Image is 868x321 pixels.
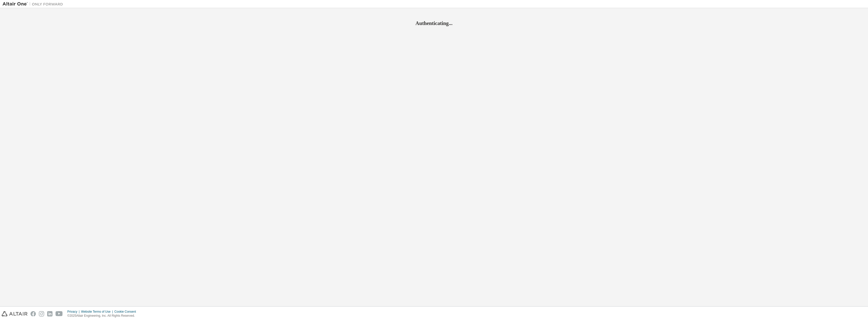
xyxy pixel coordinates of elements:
[39,311,44,316] img: instagram.svg
[47,311,52,316] img: linkedin.svg
[2,311,28,316] img: altair_logo.svg
[3,2,66,7] img: Altair One
[67,310,81,314] div: Privacy
[81,310,114,314] div: Website Terms of Use
[67,314,139,318] p: © 2025 Altair Engineering, Inc. All Rights Reserved.
[3,20,865,27] h2: Authenticating...
[31,311,36,316] img: facebook.svg
[56,311,63,316] img: youtube.svg
[114,310,139,314] div: Cookie Consent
